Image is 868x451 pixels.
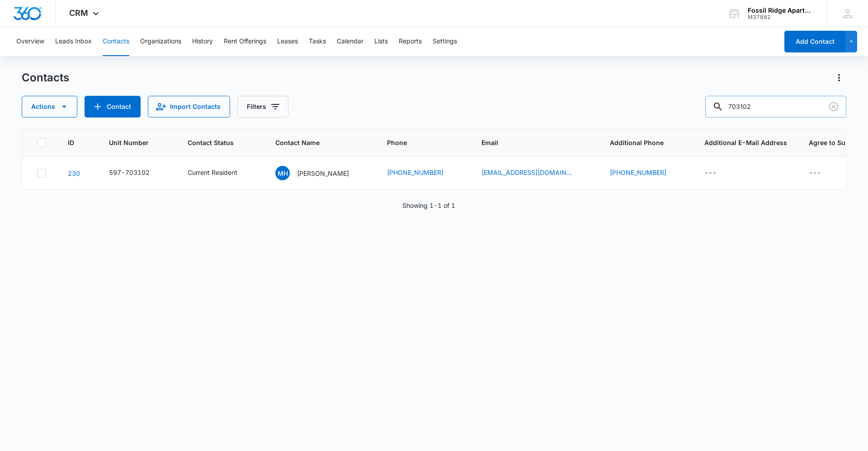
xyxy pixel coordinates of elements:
[277,27,298,56] button: Leases
[68,169,80,177] a: Navigate to contact details page for Miquela Henry
[275,166,290,180] span: MH
[610,138,683,147] span: Additional Phone
[402,201,455,210] p: Showing 1-1 of 1
[784,31,845,52] button: Add Contact
[140,27,181,56] button: Organizations
[275,166,365,180] div: Contact Name - Miquela Henry - Select to Edit Field
[610,168,683,179] div: Additional Phone - (720) 988-4115 - Select to Edit Field
[224,27,266,56] button: Rent Offerings
[22,96,77,117] button: Actions
[705,96,846,117] input: Search Contacts
[309,27,326,56] button: Tasks
[704,168,717,179] div: ---
[188,138,241,147] span: Contact Status
[433,27,457,56] button: Settings
[109,168,166,179] div: Unit Number - 597-703102 - Select to Edit Field
[748,7,814,14] div: account name
[188,168,237,177] div: Current Resident
[481,138,575,147] span: Email
[16,27,44,56] button: Overview
[832,70,846,85] button: Actions
[103,27,129,56] button: Contacts
[192,27,213,56] button: History
[148,96,230,117] button: Import Contacts
[387,168,443,177] a: [PHONE_NUMBER]
[297,169,349,178] p: [PERSON_NAME]
[399,27,422,56] button: Reports
[704,138,787,147] span: Additional E-Mail Address
[188,168,254,179] div: Contact Status - Current Resident - Select to Edit Field
[275,138,352,147] span: Contact Name
[387,168,460,179] div: Phone - (970) 347-8668 - Select to Edit Field
[374,27,388,56] button: Lists
[22,71,69,85] h1: Contacts
[109,168,150,177] div: 597-703102
[337,27,363,56] button: Calendar
[809,168,837,179] div: Agree to Subscribe - - Select to Edit Field
[481,168,588,179] div: Email - mhenry1772@gmail.com - Select to Edit Field
[809,168,821,179] div: ---
[237,96,288,117] button: Filters
[748,14,814,20] div: account id
[109,138,166,147] span: Unit Number
[481,168,572,177] a: [EMAIL_ADDRESS][DOMAIN_NAME]
[55,27,92,56] button: Leads Inbox
[69,8,88,18] span: CRM
[610,168,666,177] a: [PHONE_NUMBER]
[704,168,733,179] div: Additional E-Mail Address - - Select to Edit Field
[85,96,141,117] button: Add Contact
[68,138,74,147] span: ID
[387,138,447,147] span: Phone
[826,99,841,114] button: Clear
